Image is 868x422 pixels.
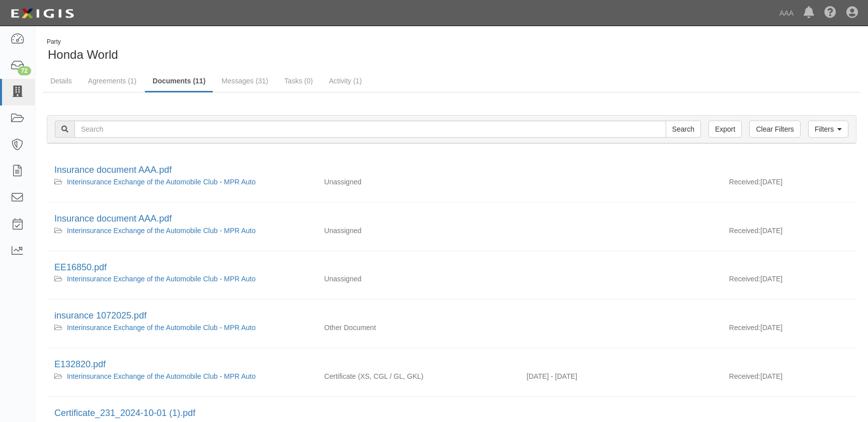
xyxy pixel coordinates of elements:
[54,408,195,418] a: Certificate_231_2024-10-01 (1).pdf
[277,71,321,91] a: Tasks (0)
[729,226,760,236] p: Received:
[519,226,722,226] div: Effective - Expiration
[43,71,80,91] a: Details
[317,226,519,236] div: Unassigned
[47,38,118,46] div: Party
[519,371,722,381] div: Effective 10/01/2025 - Expiration 10/01/2026
[54,177,309,187] div: Interinsurance Exchange of the Automobile Club - MPR Auto
[214,71,276,91] a: Messages (31)
[666,121,701,138] input: Search
[722,323,856,338] div: [DATE]
[824,7,836,19] i: Help Center - Complianz
[54,310,146,321] a: insurance 1072025.pdf
[729,323,760,333] p: Received:
[81,71,144,91] a: Agreements (1)
[54,358,849,371] div: E132820.pdf
[722,226,856,241] div: [DATE]
[54,262,107,272] a: EE16850.pdf
[54,407,849,420] div: Certificate_231_2024-10-01 (1).pdf
[519,420,722,420] div: Effective - Expiration
[729,371,760,381] p: Received:
[54,214,172,224] a: Insurance document AAA.pdf
[722,274,856,289] div: [DATE]
[749,121,800,138] a: Clear Filters
[8,5,77,23] img: logo-5460c22ac91f19d4615b14bd174203de0afe785f0fc80cf4dbbc73dc1793850b.png
[54,371,309,381] div: Interinsurance Exchange of the Automobile Club - MPR Auto
[317,274,519,284] div: Unassigned
[808,121,848,138] a: Filters
[729,177,760,187] p: Received:
[54,165,172,175] a: Insurance document AAA.pdf
[18,66,31,75] div: 72
[519,323,722,323] div: Effective - Expiration
[722,177,856,192] div: [DATE]
[317,371,519,381] div: Excess/Umbrella Liability Commercial General Liability / Garage Liability Garage Keepers Liability
[774,3,799,23] a: AAA
[317,177,519,187] div: Unassigned
[74,121,666,138] input: Search
[708,121,742,138] a: Export
[67,324,256,332] a: Interinsurance Exchange of the Automobile Club - MPR Auto
[729,274,760,284] p: Received:
[722,371,856,386] div: [DATE]
[54,213,849,226] div: Insurance document AAA.pdf
[519,177,722,177] div: Effective - Expiration
[67,227,256,235] a: Interinsurance Exchange of the Automobile Club - MPR Auto
[54,274,309,284] div: Interinsurance Exchange of the Automobile Club - MPR Auto
[54,309,849,323] div: insurance 1072025.pdf
[54,164,849,177] div: Insurance document AAA.pdf
[43,38,444,63] div: Honda World
[48,48,118,61] span: Honda World
[54,226,309,236] div: Interinsurance Exchange of the Automobile Club - MPR Auto
[67,178,256,186] a: Interinsurance Exchange of the Automobile Club - MPR Auto
[67,372,256,380] a: Interinsurance Exchange of the Automobile Club - MPR Auto
[54,359,106,369] a: E132820.pdf
[322,71,369,91] a: Activity (1)
[145,71,213,92] a: Documents (11)
[54,323,309,333] div: Interinsurance Exchange of the Automobile Club - MPR Auto
[317,323,519,333] div: Other Document
[67,275,256,283] a: Interinsurance Exchange of the Automobile Club - MPR Auto
[54,261,849,274] div: EE16850.pdf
